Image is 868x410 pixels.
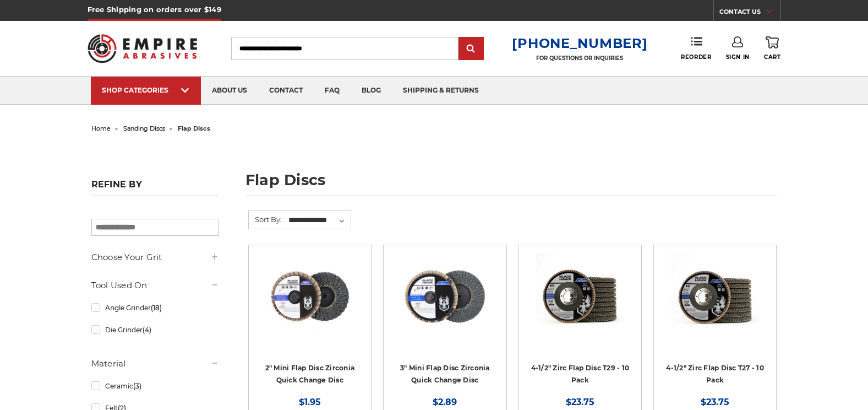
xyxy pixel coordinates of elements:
[151,304,162,312] span: (18)
[351,77,392,105] a: blog
[245,172,777,196] h1: flap discs
[287,212,351,229] select: Sort By:
[391,253,498,360] a: BHA 3" Quick Change 60 Grit Flap Disc for Fine Grinding and Finishing
[91,279,219,292] h5: Tool Used On
[764,36,780,61] a: Cart
[460,38,482,60] input: Submit
[527,253,634,360] a: 4.5" Black Hawk Zirconia Flap Disc 10 Pack
[266,253,354,341] img: Black Hawk Abrasives 2-inch Zirconia Flap Disc with 60 Grit Zirconia for Smooth Finishing
[314,77,351,105] a: faq
[401,253,489,341] img: BHA 3" Quick Change 60 Grit Flap Disc for Fine Grinding and Finishing
[249,211,282,228] label: Sort By:
[433,397,457,407] span: $2.89
[726,53,750,61] span: Sign In
[91,125,111,132] a: home
[91,376,219,396] a: Ceramic
[102,86,190,94] div: SHOP CATEGORIES
[299,397,321,407] span: $1.95
[719,6,780,21] a: CONTACT US
[88,27,198,70] img: Empire Abrasives
[91,179,219,196] h5: Refine by
[681,36,711,60] a: Reorder
[681,53,711,61] span: Reorder
[258,77,314,105] a: contact
[701,397,729,407] span: $23.75
[265,364,355,385] a: 2" Mini Flap Disc Zirconia Quick Change Disc
[512,35,647,51] a: [PHONE_NUMBER]
[91,251,219,264] h5: Choose Your Grit
[91,298,219,317] a: Angle Grinder
[123,125,165,132] a: sanding discs
[256,253,363,360] a: Black Hawk Abrasives 2-inch Zirconia Flap Disc with 60 Grit Zirconia for Smooth Finishing
[143,326,151,334] span: (4)
[764,53,780,61] span: Cart
[178,125,210,132] span: flap discs
[666,364,764,385] a: 4-1/2" Zirc Flap Disc T27 - 10 Pack
[671,253,759,341] img: Black Hawk 4-1/2" x 7/8" Flap Disc Type 27 - 10 Pack
[662,253,768,360] a: Black Hawk 4-1/2" x 7/8" Flap Disc Type 27 - 10 Pack
[201,77,258,105] a: about us
[91,320,219,339] a: Die Grinder
[400,364,490,385] a: 3" Mini Flap Disc Zirconia Quick Change Disc
[133,382,141,390] span: (3)
[91,357,219,370] h5: Material
[531,364,630,385] a: 4-1/2" Zirc Flap Disc T29 - 10 Pack
[512,55,647,62] p: FOR QUESTIONS OR INQUIRIES
[536,253,624,341] img: 4.5" Black Hawk Zirconia Flap Disc 10 Pack
[566,397,594,407] span: $23.75
[392,77,490,105] a: shipping & returns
